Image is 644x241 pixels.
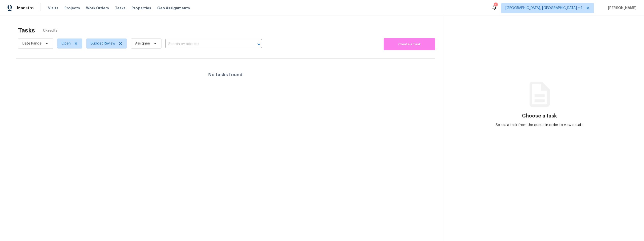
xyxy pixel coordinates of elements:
[48,6,58,11] span: Visits
[165,40,248,48] input: Search by address
[61,41,71,46] span: Open
[18,28,35,33] h2: Tasks
[157,6,190,11] span: Geo Assignments
[255,41,262,48] button: Open
[505,6,582,11] span: [GEOGRAPHIC_DATA], [GEOGRAPHIC_DATA] + 1
[491,123,588,128] div: Select a task from the queue in order to view details
[86,6,109,11] span: Work Orders
[22,41,42,46] span: Date Range
[522,113,557,118] h3: Choose a task
[43,28,57,33] span: 0 Results
[17,6,34,11] span: Maestro
[208,72,243,77] h4: No tasks found
[135,41,150,46] span: Assignee
[494,3,497,8] div: 2
[64,6,80,11] span: Projects
[115,6,126,10] span: Tasks
[91,41,115,46] span: Budget Review
[132,6,151,11] span: Properties
[384,38,435,50] button: Create a Task
[606,6,636,11] span: [PERSON_NAME]
[386,42,433,47] span: Create a Task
